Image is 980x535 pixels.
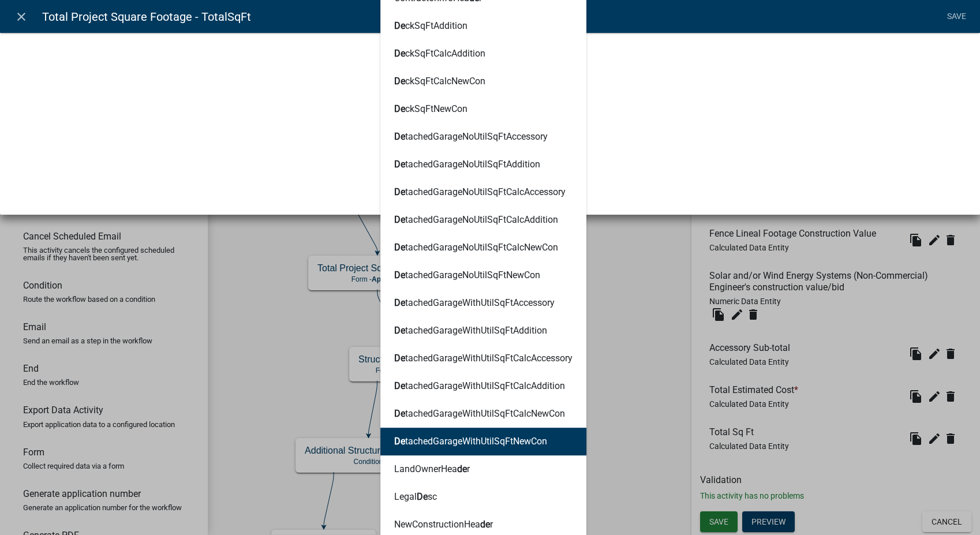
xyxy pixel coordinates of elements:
[394,131,405,142] span: De
[394,215,558,225] ngb-highlight: tachedGarageNoUtilSqFtCalcAddition
[42,5,251,28] span: Total Project Square Footage - TotalSqFt
[394,104,467,114] ngb-highlight: ckSqFtNewCon
[394,326,547,335] ngb-highlight: tachedGarageWithUtilSqFtAddition
[394,381,565,391] ngb-highlight: tachedGarageWithUtilSqFtCalcAddition
[394,408,405,419] span: De
[394,21,467,31] ngb-highlight: ckSqFtAddition
[394,160,540,169] ngb-highlight: tachedGarageNoUtilSqFtAddition
[394,270,405,280] span: De
[394,214,405,225] span: De
[457,463,467,474] span: de
[394,20,405,31] span: De
[394,243,558,252] ngb-highlight: tachedGarageNoUtilSqFtCalcNewCon
[394,465,470,474] ngb-highlight: LandOwnerHea r
[394,436,405,447] span: De
[394,520,493,529] ngb-highlight: NewConstructionHea r
[942,6,971,28] a: Save
[394,492,437,502] ngb-highlight: Legal sc
[394,77,485,86] ngb-highlight: ckSqFtCalcNewCon
[394,353,405,364] span: De
[394,354,573,363] ngb-highlight: tachedGarageWithUtilSqFtCalcAccessory
[394,298,555,308] ngb-highlight: tachedGarageWithUtilSqFtAccessory
[394,242,405,253] span: De
[394,186,405,197] span: De
[394,380,405,391] span: De
[394,159,405,170] span: De
[394,271,540,280] ngb-highlight: tachedGarageNoUtilSqFtNewCon
[14,10,28,24] i: close
[394,132,548,141] ngb-highlight: tachedGarageNoUtilSqFtAccessory
[394,437,547,446] ngb-highlight: tachedGarageWithUtilSqFtNewCon
[394,48,405,59] span: De
[394,297,405,308] span: De
[417,491,428,502] span: De
[394,409,565,418] ngb-highlight: tachedGarageWithUtilSqFtCalcNewCon
[394,103,405,114] span: De
[480,519,490,530] span: de
[394,49,485,58] ngb-highlight: ckSqFtCalcAddition
[394,325,405,336] span: De
[394,76,405,87] span: De
[394,188,566,197] ngb-highlight: tachedGarageNoUtilSqFtCalcAccessory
